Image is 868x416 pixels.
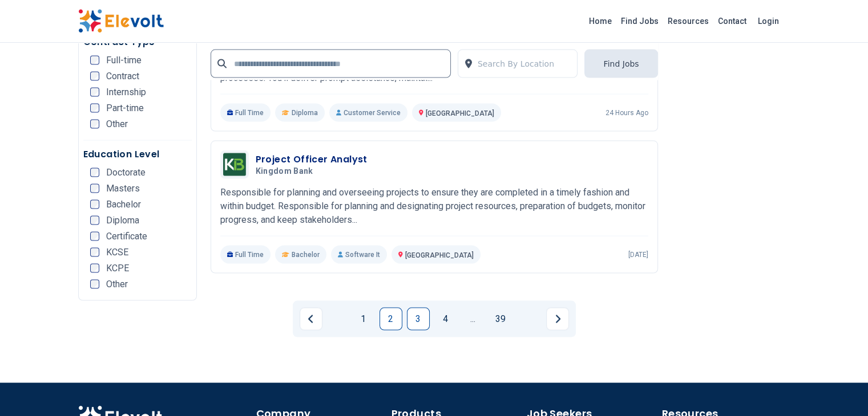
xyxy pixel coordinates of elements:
[426,109,494,117] span: [GEOGRAPHIC_DATA]
[106,280,128,289] span: Other
[628,250,648,259] p: [DATE]
[106,88,146,97] span: Internship
[329,104,407,122] p: Customer Service
[106,168,146,177] span: Doctorate
[331,246,387,264] p: Software It
[106,232,147,241] span: Certificate
[90,88,99,97] input: Internship
[292,250,320,259] span: Bachelor
[90,72,99,81] input: Contract
[434,308,457,331] a: Page 4
[300,308,569,331] ul: Pagination
[106,56,142,65] span: Full-time
[90,104,99,113] input: Part-time
[546,308,569,331] a: Next page
[90,248,99,257] input: KCSE
[220,150,648,264] a: Kingdom BankProject Officer AnalystKingdom BankResponsible for planning and overseeing projects t...
[90,232,99,241] input: Certificate
[407,308,430,331] a: Page 3
[106,120,128,129] span: Other
[751,10,786,32] a: Login
[106,184,140,193] span: Masters
[584,12,616,30] a: Home
[352,308,375,331] a: Page 1
[220,186,648,227] p: Responsible for planning and overseeing projects to ensure they are completed in a timely fashion...
[90,56,99,65] input: Full-time
[90,184,99,193] input: Masters
[462,308,485,331] a: Jump forward
[220,246,271,264] p: Full Time
[106,200,141,209] span: Bachelor
[90,264,99,273] input: KCPE
[106,104,144,113] span: Part-time
[106,264,129,273] span: KCPE
[78,9,164,33] img: Elevolt
[256,166,313,177] span: Kingdom Bank
[405,251,474,259] span: [GEOGRAPHIC_DATA]
[713,12,751,30] a: Contact
[605,108,648,117] p: 24 hours ago
[489,308,512,331] a: Page 39
[223,153,246,176] img: Kingdom Bank
[90,168,99,177] input: Doctorate
[90,120,99,129] input: Other
[83,148,192,161] h5: Education Level
[90,216,99,225] input: Diploma
[584,50,657,78] button: Find Jobs
[106,248,128,257] span: KCSE
[380,308,402,331] a: Page 2 is your current page
[106,72,139,81] span: Contract
[292,108,318,117] span: Diploma
[256,153,368,166] h3: Project Officer Analyst
[106,216,139,225] span: Diploma
[90,200,99,209] input: Bachelor
[90,280,99,289] input: Other
[616,12,663,30] a: Find Jobs
[220,104,271,122] p: Full Time
[300,308,322,331] a: Previous page
[663,12,713,30] a: Resources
